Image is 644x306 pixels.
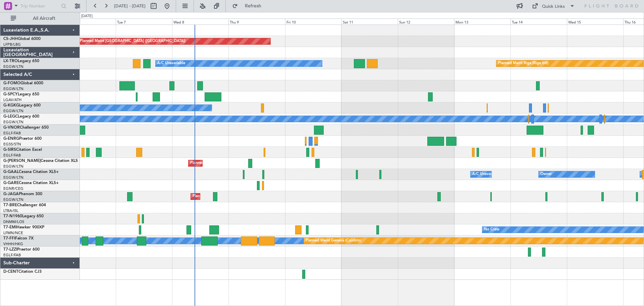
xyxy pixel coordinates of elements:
[542,3,565,10] div: Quick Links
[3,92,18,96] span: G-SPCY
[114,3,146,9] span: [DATE] - [DATE]
[190,158,296,168] div: Planned Maint [GEOGRAPHIC_DATA] ([GEOGRAPHIC_DATA])
[3,131,21,136] a: EGLF/FAB
[3,81,20,85] span: G-FOMO
[3,142,21,147] a: EGSS/STN
[484,225,499,235] div: No Crew
[3,253,21,258] a: EGLF/FAB
[3,197,23,202] a: EGGW/LTN
[3,81,43,85] a: G-FOMOGlobal 6000
[3,64,23,69] a: EGGW/LTN
[3,219,24,224] a: DNMM/LOS
[3,225,16,229] span: T7-EMI
[3,159,78,163] a: G-[PERSON_NAME]Cessna Citation XLS
[3,214,22,218] span: T7-N1960
[3,37,41,41] a: CS-JHHGlobal 6000
[3,37,18,41] span: CS-JHH
[80,36,185,46] div: Planned Maint [GEOGRAPHIC_DATA] ([GEOGRAPHIC_DATA])
[540,169,552,179] div: Owner
[3,159,41,163] span: G-[PERSON_NAME]
[3,203,46,207] a: T7-BREChallenger 604
[472,169,500,179] div: A/C Unavailable
[3,103,41,107] a: G-KGKGLegacy 600
[3,203,17,207] span: T7-BRE
[3,208,18,213] a: LTBA/ISL
[3,164,23,169] a: EGGW/LTN
[3,192,19,196] span: G-JAGA
[3,175,23,180] a: EGGW/LTN
[116,18,172,25] div: Tue 7
[3,126,49,130] a: G-VNORChallenger 650
[3,59,39,63] a: LX-TROLegacy 650
[3,230,23,235] a: LFMN/NCE
[341,18,398,25] div: Sat 11
[3,170,59,174] a: G-GAALCessna Citation XLS+
[3,86,23,91] a: EGGW/LTN
[3,120,23,125] a: EGGW/LTN
[529,1,578,11] button: Quick Links
[3,137,19,141] span: G-ENRG
[306,236,361,246] div: Planned Maint Geneva (Cointrin)
[20,1,59,11] input: Trip Number
[17,16,71,21] span: All Aircraft
[229,1,269,11] button: Refresh
[228,18,285,25] div: Thu 9
[172,18,228,25] div: Wed 8
[59,18,116,25] div: Mon 6
[285,18,341,25] div: Fri 10
[3,170,19,174] span: G-GAAL
[3,115,18,119] span: G-LEGC
[498,58,548,69] div: Planned Maint Riga (Riga Intl)
[3,192,42,196] a: G-JAGAPhenom 300
[3,270,42,274] a: D-CENTCitation CJ3
[3,97,21,102] a: LGAV/ATH
[3,236,34,241] a: T7-FFIFalcon 7X
[3,42,21,47] a: LFPB/LBG
[567,18,623,25] div: Wed 15
[7,13,73,24] button: All Aircraft
[3,270,18,274] span: D-CENT
[3,181,19,185] span: G-GARE
[3,108,23,114] a: EGGW/LTN
[81,13,93,19] div: [DATE]
[239,4,267,8] span: Refresh
[3,103,19,107] span: G-KGKG
[3,181,59,185] a: G-GARECessna Citation XLS+
[3,126,20,130] span: G-VNOR
[3,148,16,152] span: G-SIRS
[3,186,23,191] a: EGNR/CEG
[3,214,44,218] a: T7-N1960Legacy 650
[3,248,17,252] span: T7-LZZI
[3,59,18,63] span: LX-TRO
[3,92,39,96] a: G-SPCYLegacy 650
[193,191,298,202] div: Planned Maint [GEOGRAPHIC_DATA] ([GEOGRAPHIC_DATA])
[3,153,21,158] a: EGLF/FAB
[3,242,23,247] a: VHHH/HKG
[3,148,42,152] a: G-SIRSCitation Excel
[3,115,39,119] a: G-LEGCLegacy 600
[454,18,511,25] div: Mon 13
[511,18,567,25] div: Tue 14
[3,137,42,141] a: G-ENRGPraetor 600
[157,58,185,69] div: A/C Unavailable
[398,18,454,25] div: Sun 12
[3,236,15,241] span: T7-FFI
[3,248,40,252] a: T7-LZZIPraetor 600
[3,225,44,229] a: T7-EMIHawker 900XP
